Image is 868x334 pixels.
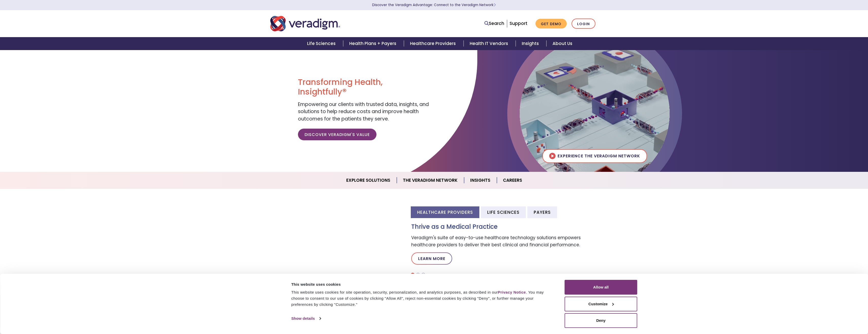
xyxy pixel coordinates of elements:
a: Careers [497,174,528,187]
span: Empowering our clients with trusted data, insights, and solutions to help reduce costs and improv... [298,101,429,122]
div: This website uses cookies [291,281,553,287]
a: Insights [516,37,546,50]
li: Healthcare Providers [411,206,479,218]
a: Explore Solutions [340,174,397,187]
a: Get Demo [535,19,567,29]
h1: Transforming Health, Insightfully® [298,77,430,97]
p: Veradigm's suite of easy-to-use healthcare technology solutions empowers healthcare providers to ... [411,234,598,248]
a: About Us [546,37,578,50]
button: Deny [565,313,637,328]
span: Learn More [494,3,496,7]
a: Show details [291,315,321,322]
a: Privacy Notice [498,290,526,294]
a: Insights [464,174,497,187]
a: Support [510,20,527,26]
a: Health Plans + Payers [343,37,404,50]
a: Healthcare Providers [404,37,463,50]
li: Life Sciences [481,206,526,218]
a: Health IT Vendors [464,37,516,50]
button: Customize [565,297,637,311]
a: The Veradigm Network [397,174,464,187]
a: Discover the Veradigm Advantage: Connect to the Veradigm NetworkLearn More [372,3,496,7]
button: Allow all [565,280,637,295]
li: Payers [527,206,557,218]
a: Discover Veradigm's Value [298,129,376,140]
h3: Thrive as a Medical Practice [411,223,598,231]
a: Login [572,19,595,29]
img: Veradigm logo [270,15,340,32]
a: Search [484,20,504,27]
div: This website uses cookies for site operation, security, personalization, and analytics purposes, ... [291,289,553,308]
a: Learn More [411,252,452,265]
a: Life Sciences [301,37,343,50]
